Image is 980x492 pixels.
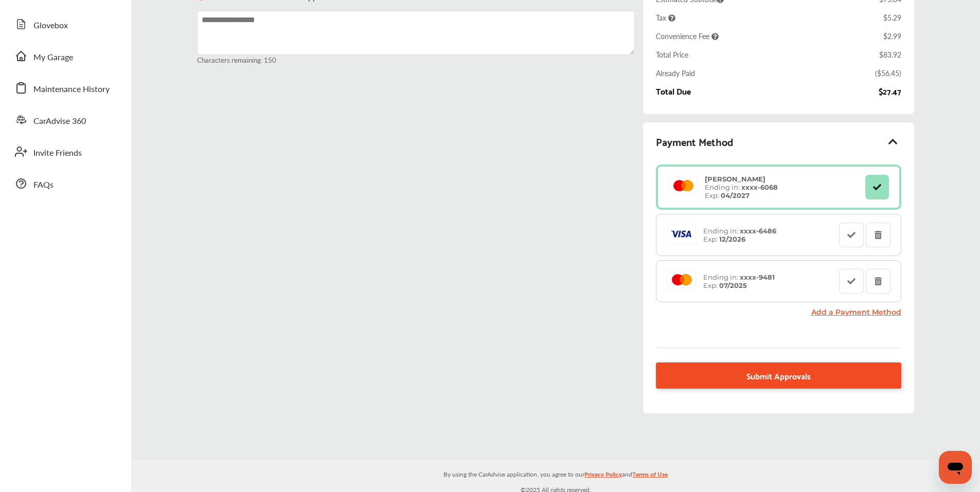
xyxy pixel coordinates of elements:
[656,49,688,60] div: Total Price
[656,86,691,96] div: Total Due
[656,12,675,23] span: Tax
[656,31,719,41] span: Convenience Fee
[740,273,775,281] strong: xxxx- 9481
[698,273,780,289] div: Ending in: Exp:
[9,138,121,165] a: Invite Friends
[33,178,54,192] span: FAQs
[875,68,901,78] div: ( $56.45 )
[131,468,980,479] p: By using the CarAdvise application, you agree to our and
[879,86,901,96] div: $27.47
[9,75,121,101] a: Maintenance History
[719,235,745,243] strong: 12/2026
[9,11,121,38] a: Glovebox
[883,12,901,23] div: $5.29
[719,281,747,289] strong: 07/2025
[197,55,635,65] small: Characters remaining: 150
[746,369,811,382] span: Submit Approvals
[721,191,750,199] strong: 04/2027
[632,468,668,484] a: Terms of Use
[584,468,622,484] a: Privacy Policy
[656,133,901,150] div: Payment Method
[740,227,776,235] strong: xxxx- 6486
[33,115,86,128] span: CarAdvise 360
[698,227,781,243] div: Ending in: Exp:
[939,451,972,484] iframe: Button to launch messaging window
[33,19,68,32] span: Glovebox
[879,49,901,60] div: $83.92
[33,51,73,64] span: My Garage
[700,175,783,199] div: Ending in: Exp:
[9,43,121,69] a: My Garage
[656,362,901,389] a: Submit Approvals
[883,31,901,41] div: $2.99
[33,147,82,160] span: Invite Friends
[9,106,121,133] a: CarAdvise 360
[33,83,110,96] span: Maintenance History
[9,170,121,197] a: FAQs
[656,68,695,78] div: Already Paid
[741,183,778,191] strong: xxxx- 6068
[705,175,765,183] strong: [PERSON_NAME]
[811,307,901,317] a: Add a Payment Method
